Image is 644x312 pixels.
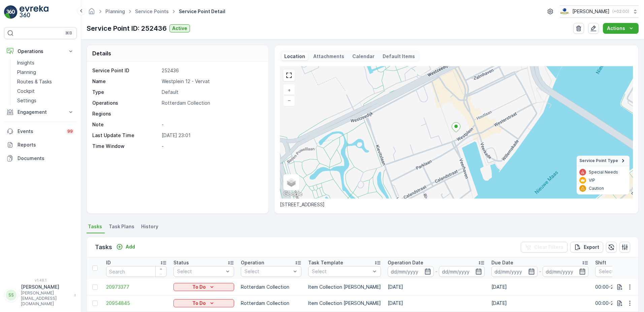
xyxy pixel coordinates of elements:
td: Item Collection [PERSON_NAME] [305,295,384,311]
p: To Do [192,300,206,307]
span: + [288,87,291,93]
span: 20954845 [106,300,167,307]
p: Shift [595,259,606,266]
a: Events99 [4,125,77,138]
p: Actions [607,25,625,32]
p: [DATE] 23:01 [162,132,261,139]
img: basis-logo_rgb2x.png [560,8,570,15]
a: Zoom In [284,85,294,95]
a: Planning [105,8,125,14]
p: Select [312,268,371,275]
p: ⌘B [65,30,72,36]
p: [PERSON_NAME] [572,8,610,15]
td: [DATE] [384,295,488,311]
p: - [539,267,541,276]
p: Cockpit [17,88,35,95]
p: Settings [17,97,36,104]
input: dd/mm/yyyy [439,266,485,277]
p: Documents [18,155,74,162]
p: Details [92,49,111,57]
td: [DATE] [488,295,592,311]
p: Special Needs [589,170,618,175]
p: Tasks [95,242,112,252]
p: [PERSON_NAME][EMAIL_ADDRESS][DOMAIN_NAME] [21,290,71,307]
p: Select [245,268,291,275]
button: Export [570,242,603,253]
p: Due Date [491,259,513,266]
p: Operation [241,259,264,266]
summary: Service Point Type [577,156,630,166]
p: Rotterdam Collection [162,100,261,106]
button: Engagement [4,105,77,119]
td: [DATE] [488,279,592,295]
button: Clear Filters [521,242,568,253]
p: Routes & Tasks [17,78,52,85]
p: 252436 [162,67,261,74]
p: VIP [589,178,595,183]
span: Service Point Detail [178,8,227,15]
p: Active [172,25,187,32]
p: Time Window [92,143,159,150]
a: Layers [284,175,299,190]
p: Westplein 12 - Vervat [162,78,261,85]
input: dd/mm/yyyy [491,266,538,277]
p: Note [92,121,159,128]
button: Add [114,243,138,251]
p: Clear Filters [534,244,563,251]
p: Default [162,89,261,96]
a: Reports [4,138,77,152]
p: Location [284,53,305,60]
p: Add [126,243,135,250]
p: [PERSON_NAME] [21,284,71,290]
p: Service Point ID [92,67,159,74]
p: Reports [18,141,74,148]
p: Last Update Time [92,132,159,139]
input: dd/mm/yyyy [543,266,589,277]
p: Operation Date [388,259,423,266]
p: ID [106,259,111,266]
button: Actions [603,23,639,34]
input: Search [106,266,167,277]
span: − [288,97,291,103]
td: [DATE] [384,279,488,295]
button: To Do [173,283,234,291]
a: Service Points [135,8,169,14]
input: dd/mm/yyyy [388,266,434,277]
a: 20973377 [106,284,167,290]
button: [PERSON_NAME](+02:00) [560,5,639,18]
div: Toggle Row Selected [92,284,98,290]
td: Rotterdam Collection [237,279,305,295]
img: logo_light-DOdMpM7g.png [20,5,49,19]
img: logo [4,5,18,19]
p: Status [173,259,189,266]
p: 99 [67,129,73,134]
p: Calendar [352,53,375,60]
span: v 1.48.1 [4,278,77,282]
p: Insights [17,59,34,66]
p: Operations [92,100,159,106]
p: Operations [18,48,63,55]
span: Tasks [88,223,102,230]
a: Planning [14,68,77,77]
button: Active [169,24,190,32]
p: - [162,143,261,150]
p: Service Point ID: 252436 [87,23,167,33]
p: Select [177,268,224,275]
p: Engagement [18,109,63,115]
p: To Do [192,284,206,290]
img: Google [282,190,304,199]
span: Service Point Type [579,158,618,163]
button: SS[PERSON_NAME][PERSON_NAME][EMAIL_ADDRESS][DOMAIN_NAME] [4,284,77,307]
p: Default Items [383,53,415,60]
a: Cockpit [14,86,77,96]
p: ( +02:00 ) [612,9,629,14]
td: Item Collection [PERSON_NAME] [305,279,384,295]
a: Documents [4,152,77,165]
p: Task Template [308,259,343,266]
a: Routes & Tasks [14,77,77,86]
p: Export [584,244,599,251]
a: Insights [14,58,77,68]
span: Task Plans [109,223,134,230]
a: View Fullscreen [284,70,294,80]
